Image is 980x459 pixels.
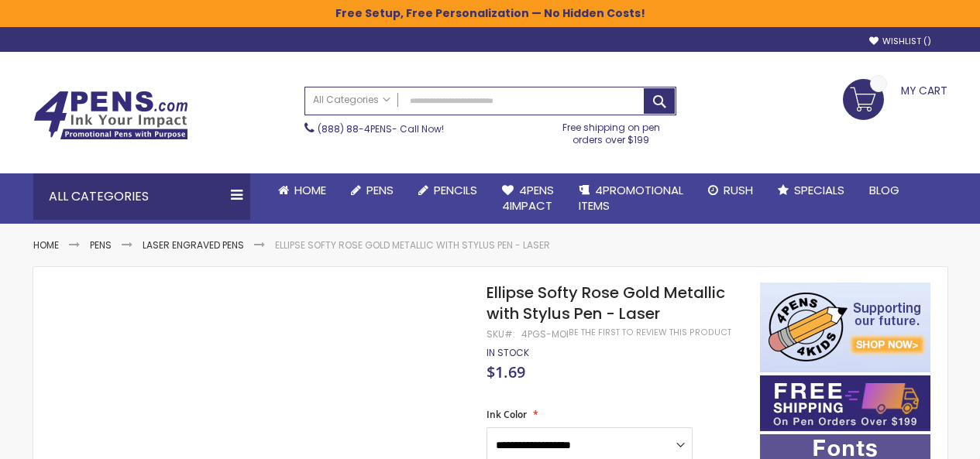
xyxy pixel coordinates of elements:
[33,91,188,140] img: 4Pens Custom Pens and Promotional Products
[521,328,569,341] div: 4PGS-MOI
[143,238,244,252] a: Laser Engraved Pens
[869,36,931,47] a: Wishlist
[487,408,527,421] span: Ink Color
[566,173,696,224] a: 4PROMOTIONALITEMS
[318,122,392,135] a: (888) 88-4PENS
[760,375,930,431] img: Free shipping on orders over $199
[294,182,326,198] span: Home
[794,182,844,198] span: Specials
[765,173,857,207] a: Specials
[487,327,515,341] strong: SKU
[487,346,529,359] span: In stock
[569,327,731,338] a: Be the first to review this product
[266,173,339,207] a: Home
[33,238,59,252] a: Home
[487,347,529,359] div: Availability
[318,122,444,135] span: - Call Now!
[434,182,477,198] span: Pencils
[339,173,406,207] a: Pens
[33,173,250,220] div: All Categories
[90,238,112,252] a: Pens
[579,182,683,214] span: 4PROMOTIONAL ITEMS
[696,173,765,207] a: Rush
[406,173,490,207] a: Pencils
[502,182,554,214] span: 4Pens 4impact
[305,87,398,113] a: All Categories
[546,115,676,146] div: Free shipping on pen orders over $199
[487,361,525,382] span: $1.69
[366,182,394,198] span: Pens
[490,173,566,224] a: 4Pens4impact
[857,173,912,207] a: Blog
[275,239,550,252] li: Ellipse Softy Rose Gold Metallic with Stylus Pen - Laser
[724,182,753,198] span: Rush
[760,283,930,372] img: 4pens 4 kids
[869,182,899,198] span: Blog
[487,282,725,324] span: Ellipse Softy Rose Gold Metallic with Stylus Pen - Laser
[313,94,390,106] span: All Categories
